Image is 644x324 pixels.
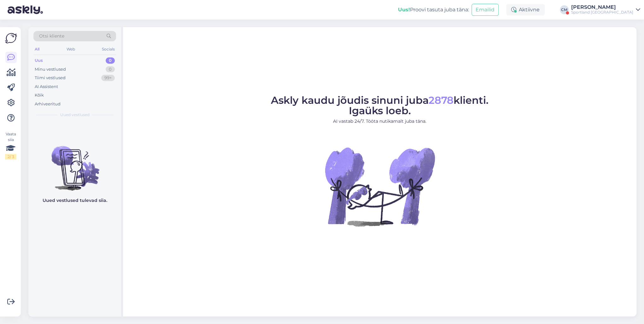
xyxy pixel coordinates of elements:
div: Uus [35,57,43,64]
div: Aktiivne [506,4,545,15]
p: AI vastab 24/7. Tööta nutikamalt juba täna. [271,118,489,125]
span: Otsi kliente [39,33,64,39]
div: 0 [106,66,115,73]
div: All [33,45,41,53]
img: Askly Logo [5,32,17,44]
div: 99+ [101,75,115,81]
div: Arhiveeritud [35,101,61,107]
img: No chats [28,135,121,191]
div: Tiimi vestlused [35,75,66,81]
a: [PERSON_NAME]Sportland [GEOGRAPHIC_DATA] [571,5,640,15]
div: Web [65,45,76,53]
span: Uued vestlused [60,112,90,118]
div: Proovi tasuta juba täna: [398,6,469,14]
span: 2878 [429,94,454,106]
button: Emailid [471,4,499,16]
div: Vaata siia [5,131,16,160]
div: Kõik [35,92,44,98]
div: 2 / 3 [5,154,16,160]
img: No Chat active [323,130,436,243]
div: AI Assistent [35,84,58,90]
b: Uus! [398,7,410,13]
div: 0 [106,57,115,64]
p: Uued vestlused tulevad siia. [43,197,107,204]
div: Minu vestlused [35,66,66,73]
div: Socials [101,45,116,53]
div: Sportland [GEOGRAPHIC_DATA] [571,10,633,15]
div: [PERSON_NAME] [571,5,633,10]
div: CM [560,5,569,14]
span: Askly kaudu jõudis sinuni juba klienti. Igaüks loeb. [271,94,489,117]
